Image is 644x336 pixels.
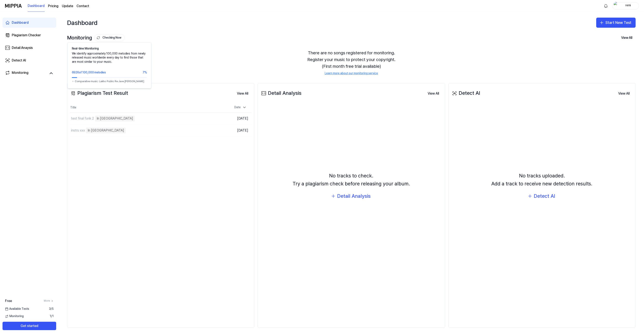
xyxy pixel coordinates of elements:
[72,70,106,75] div: 6926 of 100,000 melodies
[451,89,480,97] div: Detect AI
[71,128,85,133] div: instru xxx
[612,2,639,9] button: profileremi
[3,55,56,65] a: Detect AI
[525,191,559,201] button: Detect AI
[12,45,33,50] div: Detail Anaysis
[99,80,147,83] div: Lakho Public Re Jave [PERSON_NAME]
[3,43,56,53] a: Detail Anaysis
[620,3,636,8] div: remi
[12,20,29,25] div: Dashboard
[75,80,98,83] div: Comparative music:
[3,18,56,28] a: Dashboard
[143,70,147,75] div: 7%
[70,103,206,113] th: Title
[325,71,378,76] a: Learn more about our monitoring service
[12,70,29,76] div: Monitoring
[49,307,54,311] span: 3 / 5
[5,314,24,318] span: Monitoring
[5,298,12,303] span: Free
[3,30,56,40] a: Plagiarism Checker
[234,89,252,98] button: View All
[337,192,371,200] div: Detail Analysis
[67,44,636,81] div: There are no songs registered for monitoring. Register your music to protect your copyright. (Fir...
[206,125,252,137] td: [DATE]
[67,34,125,42] div: Monitoring
[77,4,89,9] a: Contact
[615,89,633,98] button: View All
[614,2,619,10] img: profile
[72,47,147,51] div: Real-time Monitoring
[94,34,125,41] button: Checking Now
[534,192,555,200] div: Detect AI
[86,128,126,133] div: In [GEOGRAPHIC_DATA]
[71,116,94,121] div: test final fonk 2
[491,172,592,188] div: No tracks uploaded. Add a track to receive new detection results.
[95,116,135,121] div: In [GEOGRAPHIC_DATA]
[48,4,58,9] a: Pricing
[50,314,54,318] span: 1 / 1
[5,307,29,311] span: Available Tests
[618,34,636,42] button: View All
[70,89,128,97] div: Plagiarism Test Result
[3,322,56,330] button: Get started
[206,113,252,125] td: [DATE]
[72,51,147,64] div: We identify approximately 100,000 melodies from newly released music worldwide every day to find ...
[260,89,301,97] div: Detail Analysis
[12,33,41,38] div: Plagiarism Checker
[603,3,608,8] img: 알림
[44,299,54,303] a: More
[596,18,636,28] button: Start New Test
[233,104,248,111] div: Date
[328,191,375,201] button: Detail Analysis
[424,89,442,98] button: View All
[62,4,73,9] a: Update
[5,70,47,76] a: Monitoring
[67,16,97,29] div: Dashboard
[293,172,410,188] div: No tracks to check. Try a plagiarism check before releasing your album.
[12,58,26,63] div: Detect AI
[28,0,45,12] a: Dashboard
